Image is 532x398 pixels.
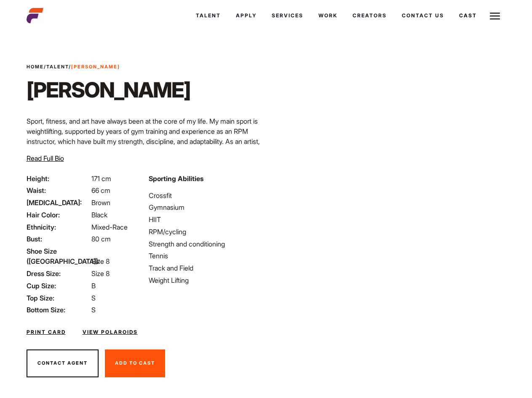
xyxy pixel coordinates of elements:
[490,11,500,21] img: Burger icon
[27,154,64,162] span: Read Full Bio
[91,306,96,314] span: S
[149,239,261,249] li: Strength and conditioning
[27,281,90,291] span: Cup Size:
[394,4,452,27] a: Contact Us
[27,222,90,232] span: Ethnicity:
[91,294,96,302] span: S
[91,235,111,243] span: 80 cm
[27,328,66,336] a: Print Card
[91,282,96,290] span: B
[27,293,90,303] span: Top Size:
[149,251,261,261] li: Tennis
[46,64,69,70] a: Talent
[228,4,264,27] a: Apply
[27,349,99,377] button: Contact Agent
[149,227,261,237] li: RPM/cycling
[27,198,90,208] span: [MEDICAL_DATA]:
[345,4,394,27] a: Creators
[27,7,43,24] img: cropped-aefm-brand-fav-22-square.png
[91,269,110,278] span: Size 8
[27,63,120,70] span: / /
[264,4,311,27] a: Services
[91,257,110,265] span: Size 8
[149,263,261,273] li: Track and Field
[27,64,44,70] a: Home
[27,210,90,220] span: Hair Color:
[149,214,261,225] li: HIIT
[27,77,190,103] h1: [PERSON_NAME]
[452,4,484,27] a: Cast
[27,116,261,167] p: Sport, fitness, and art have always been at the core of my life. My main sport is weightlifting, ...
[27,246,90,266] span: Shoe Size ([GEOGRAPHIC_DATA]):
[149,174,203,183] strong: Sporting Abilities
[27,185,90,195] span: Waist:
[83,328,138,336] a: View Polaroids
[27,305,90,315] span: Bottom Size:
[27,234,90,244] span: Bust:
[91,186,110,195] span: 66 cm
[27,173,90,184] span: Height:
[311,4,345,27] a: Work
[27,268,90,279] span: Dress Size:
[188,4,228,27] a: Talent
[91,211,107,219] span: Black
[149,275,261,285] li: Weight Lifting
[71,64,120,70] strong: [PERSON_NAME]
[27,153,64,163] button: Read Full Bio
[105,349,165,377] button: Add To Cast
[91,198,110,207] span: Brown
[149,190,261,200] li: Crossfit
[149,202,261,212] li: Gymnasium
[91,223,128,231] span: Mixed-Race
[91,174,111,183] span: 171 cm
[115,360,155,366] span: Add To Cast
